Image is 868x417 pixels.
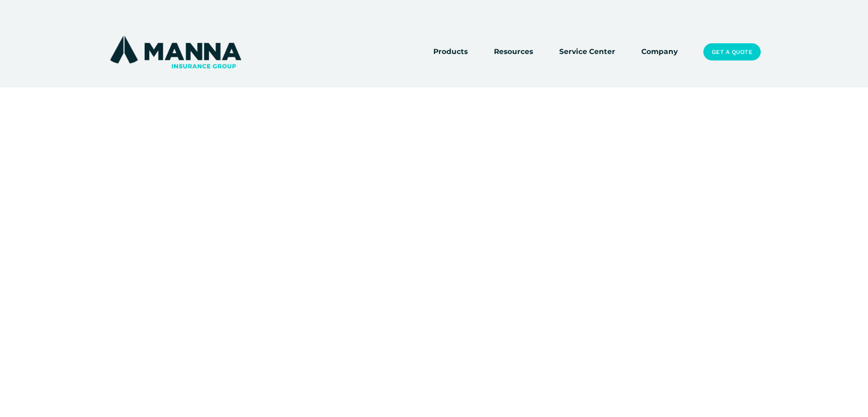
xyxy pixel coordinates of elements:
a: Get a Quote [703,43,760,61]
a: Company [641,46,678,59]
span: Resources [494,46,533,58]
a: Service Center [559,46,615,59]
span: Products [433,46,468,58]
img: Manna Insurance Group [108,34,243,70]
a: folder dropdown [494,46,533,59]
a: folder dropdown [433,46,468,59]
